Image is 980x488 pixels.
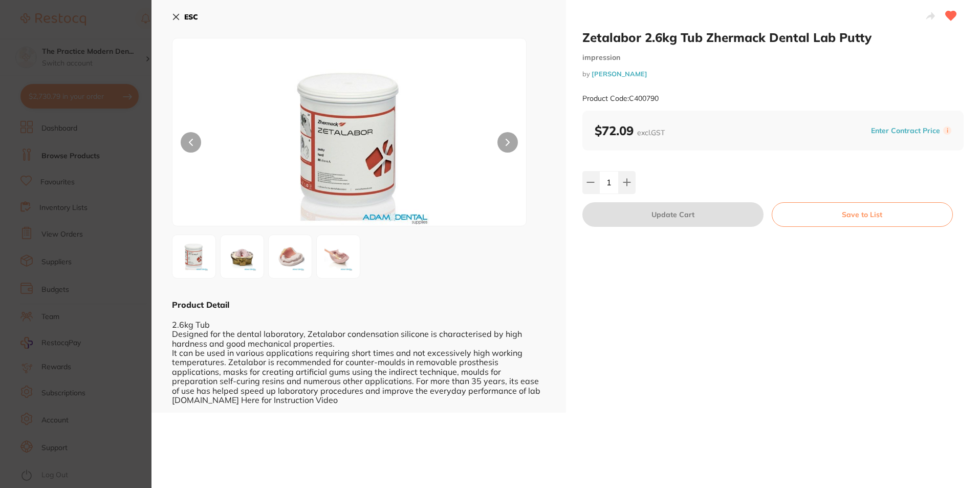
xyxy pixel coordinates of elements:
div: 2.6kg Tub Designed for the dental laboratory, Zetalabor condensation silicone is characterised by... [172,310,546,405]
button: Enter Contract Price [868,126,943,136]
button: Save to List [772,202,953,227]
b: ESC [184,12,198,22]
a: [PERSON_NAME] [592,70,647,78]
small: Product Code: C400790 [582,94,659,103]
b: $72.09 [595,123,665,138]
img: OTAuanBn [243,64,455,226]
span: excl. GST [637,128,665,137]
label: i [943,126,951,135]
small: by [582,70,964,78]
img: OTAuanBn [176,238,212,275]
img: OTBfNC5qcGc [320,238,357,275]
img: OTBfMi5qcGc [224,238,260,275]
small: impression [582,53,964,62]
img: OTBfMy5qcGc [272,238,309,275]
h2: Zetalabor 2.6kg Tub Zhermack Dental Lab Putty [582,30,964,45]
button: ESC [172,8,198,26]
b: Product Detail [172,300,229,310]
button: Update Cart [582,202,764,227]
